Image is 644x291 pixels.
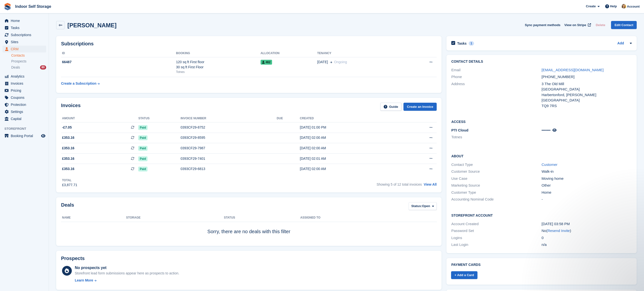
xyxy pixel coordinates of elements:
a: + Add a Card [451,271,477,279]
div: [GEOGRAPHIC_DATA] [542,87,632,92]
div: Contact Type [451,162,542,168]
div: Logins [451,235,542,241]
div: [DATE] 02:00 AM [300,166,398,171]
h2: Deals [61,202,74,211]
div: TQ9 7RS [542,103,632,109]
h2: About [451,153,632,158]
div: Totnes [176,70,261,74]
div: 0393CF29-7401 [180,156,277,161]
span: £353.16 [62,156,74,161]
th: Name [61,214,126,222]
a: Guide [380,103,402,111]
th: Invoice number [180,115,277,122]
a: Resend Invite [548,229,570,233]
a: menu [2,108,46,115]
span: Analytics [11,73,40,80]
a: Customer [542,162,558,167]
div: Customer Source [451,169,542,174]
div: Email [451,67,542,73]
a: menu [2,17,46,24]
div: [PHONE_NUMBER] [542,74,632,80]
th: Status [224,214,300,222]
a: menu [2,101,46,108]
div: Accounting Nominal Code [451,197,542,202]
div: Walk-in [542,169,632,174]
div: 0393CF29-7987 [180,146,277,151]
span: Protection [11,101,40,108]
div: Marketing Source [451,183,542,188]
a: Contacts [11,53,46,58]
div: Harbertonford, [PERSON_NAME] [542,92,632,98]
a: menu [2,31,46,38]
div: 120 sq ft First floor 30 sq ft First Floor [176,60,261,70]
h2: Payment cards [451,263,632,267]
img: Emma Higgins [621,4,626,9]
button: Sync payment methods [525,21,560,29]
span: Open [422,204,430,209]
div: 1 [469,41,474,46]
div: £3,877.71 [62,182,77,188]
span: Home [11,17,40,24]
span: Help [610,4,617,9]
a: Add [617,41,624,46]
span: Invoices [11,80,40,87]
span: £353.16 [62,146,74,151]
a: Create a Subscription [61,79,100,88]
div: Moving home [542,176,632,181]
span: Prospects [11,59,26,64]
a: Edit Contact [611,21,637,29]
span: Booking Portal [11,132,40,139]
button: Status: Open [409,202,437,210]
div: 66487 [61,60,176,65]
div: Account Created [451,221,542,227]
span: Paid [138,125,147,130]
h2: Invoices [61,103,81,111]
div: Password Set [451,228,542,234]
span: Subscriptions [11,31,40,38]
span: Capital [11,115,40,122]
th: Booking [176,50,261,57]
span: Paid [138,156,147,161]
span: Paid [138,167,147,171]
img: stora-icon-8386f47178a22dfd0bd8f6a31ec36ba5ce8667c1dd55bd0f319d3a0aa187defe.svg [4,3,11,10]
div: Address [451,81,542,109]
a: menu [2,73,46,80]
div: [DATE] 01:00 PM [300,125,398,130]
a: Learn More [75,278,179,283]
h2: Tasks [457,41,467,46]
a: menu [2,115,46,122]
span: Paid [138,146,147,151]
a: View All [424,182,437,186]
span: PTI Cloud [451,128,468,132]
span: Tasks [11,24,40,31]
div: 3 The Old Mill [542,81,632,87]
th: Assigned to [300,214,437,222]
h2: Storefront Account [451,213,632,218]
th: Storage [126,214,224,222]
div: [DATE] 02:00 AM [300,146,398,151]
div: 0393CF29-8595 [180,135,277,140]
span: Paid [138,135,147,140]
div: 0393CF29-8752 [180,125,277,130]
th: Status [138,115,180,122]
div: 0393CF29-6813 [180,166,277,171]
th: Due [277,115,300,122]
div: - [542,197,632,202]
th: Amount [61,115,138,122]
div: Customer Type [451,190,542,195]
div: No prospects yet [75,265,179,271]
div: Learn More [75,278,93,283]
a: menu [2,87,46,94]
h2: Access [451,119,632,124]
span: View on Stripe [564,23,586,28]
a: Prospects [11,59,46,64]
a: menu [2,24,46,31]
span: Ongoing [334,60,347,64]
span: Sites [11,39,40,45]
span: CRM [11,46,40,52]
div: Last Login [451,242,542,248]
span: [DATE] [317,60,328,65]
span: Create [586,4,596,9]
h2: Subscriptions [61,41,437,47]
div: Create a Subscription [61,81,96,86]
